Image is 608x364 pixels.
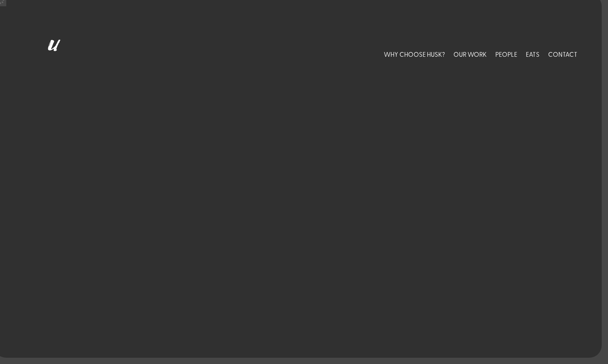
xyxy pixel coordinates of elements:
[495,36,517,71] a: PEOPLE
[548,36,577,71] a: CONTACT
[31,36,74,71] img: Husk logo
[384,36,445,71] a: WHY CHOOSE HUSK?
[526,36,540,71] a: EATS
[453,36,487,71] a: OUR WORK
